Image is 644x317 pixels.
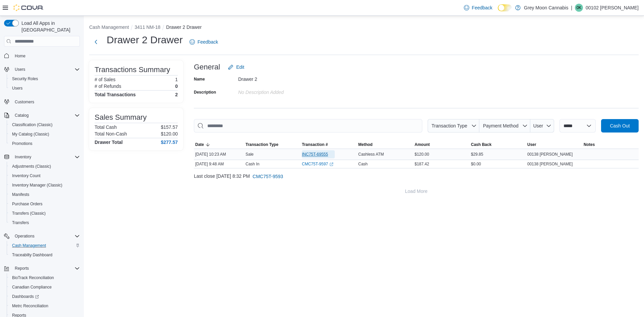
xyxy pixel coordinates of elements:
[194,76,205,82] label: Name
[405,188,428,195] span: Load More
[12,98,80,106] span: Customers
[9,172,80,180] span: Inventory Count
[9,274,80,282] span: BioTrack Reconciliation
[1,152,83,162] button: Inventory
[253,173,283,180] span: CMC75T-9593
[12,243,46,248] span: Cash Management
[12,211,46,216] span: Transfers (Classic)
[12,153,80,161] span: Inventory
[12,232,37,240] button: Operations
[246,152,254,157] p: Sale
[7,241,83,250] button: Cash Management
[527,161,573,167] span: 00138 [PERSON_NAME]
[95,124,117,130] h6: Total Cash
[358,142,373,147] span: Method
[9,140,80,148] span: Promotions
[12,51,80,60] span: Home
[7,162,83,171] button: Adjustments (Classic)
[95,92,136,97] h4: Total Transactions
[7,139,83,148] button: Promotions
[413,141,470,149] button: Amount
[9,209,80,217] span: Transfers (Classic)
[575,4,583,12] div: 00102 Kristian Serna
[9,283,54,291] a: Canadian Compliance
[9,191,80,199] span: Manifests
[7,292,83,301] a: Dashboards
[12,111,80,119] span: Catalog
[415,161,429,167] span: $187.42
[9,181,80,189] span: Inventory Manager (Classic)
[9,181,65,189] a: Inventory Manager (Classic)
[15,99,34,105] span: Customers
[175,77,178,82] p: 1
[9,283,80,291] span: Canadian Compliance
[12,294,39,299] span: Dashboards
[9,75,80,83] span: Security Roles
[95,113,147,121] h3: Sales Summary
[161,131,178,137] p: $120.00
[194,160,244,168] div: [DATE] 9:48 AM
[19,20,80,33] span: Load All Apps in [GEOGRAPHIC_DATA]
[95,140,123,145] h4: Drawer Total
[9,75,41,83] a: Security Roles
[12,220,29,225] span: Transfers
[9,84,25,92] a: Users
[12,201,43,207] span: Purchase Orders
[12,131,49,137] span: My Catalog (Classic)
[358,152,384,157] span: Cashless ATM
[9,130,52,138] a: My Catalog (Classic)
[13,4,44,11] img: Cova
[582,141,639,149] button: Notes
[12,284,52,290] span: Canadian Compliance
[498,4,512,11] input: Dark Mode
[9,84,80,92] span: Users
[12,65,80,73] span: Users
[9,293,42,301] a: Dashboards
[166,24,202,30] button: Drawer 2 Drawer
[12,303,48,309] span: Metrc Reconciliation
[12,164,51,169] span: Adjustments (Classic)
[470,160,526,168] div: $0.00
[175,84,178,89] p: 0
[471,142,491,147] span: Cash Back
[9,302,80,310] span: Metrc Reconciliation
[89,35,103,49] button: Next
[358,161,368,167] span: Cash
[244,141,301,149] button: Transaction Type
[601,119,639,133] button: Cash Out
[9,274,57,282] a: BioTrack Reconciliation
[7,199,83,209] button: Purchase Orders
[12,264,32,272] button: Reports
[12,153,34,161] button: Inventory
[135,24,160,30] button: 3411 NM-18
[302,150,335,158] button: INC75T-69555
[461,1,495,14] a: Feedback
[9,130,80,138] span: My Catalog (Classic)
[12,52,28,60] a: Home
[7,74,83,84] button: Security Roles
[9,242,49,250] a: Cash Management
[9,219,32,227] a: Transfers
[15,67,25,72] span: Users
[357,141,413,149] button: Method
[246,142,278,147] span: Transaction Type
[195,142,204,147] span: Date
[9,251,80,259] span: Traceabilty Dashboard
[236,64,244,70] span: Edit
[161,140,178,145] h4: $277.57
[483,123,519,128] span: Payment Method
[7,171,83,180] button: Inventory Count
[12,86,22,91] span: Users
[12,275,54,280] span: BioTrack Reconciliation
[7,190,83,199] button: Manifests
[161,124,178,130] p: $157.57
[89,24,129,30] button: Cash Management
[12,65,28,73] button: Users
[530,119,554,133] button: User
[95,77,115,82] h6: # of Sales
[12,232,80,240] span: Operations
[89,24,639,32] nav: An example of EuiBreadcrumbs
[15,266,29,271] span: Reports
[95,66,170,74] h3: Transactions Summary
[7,301,83,311] button: Metrc Reconciliation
